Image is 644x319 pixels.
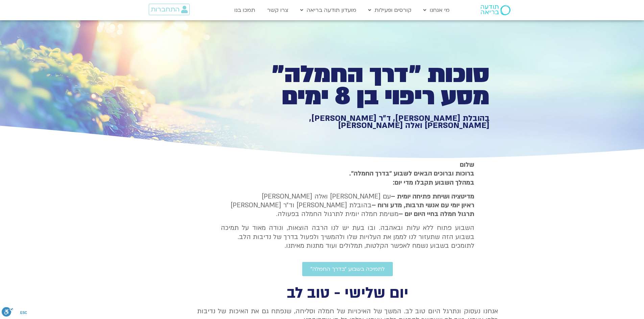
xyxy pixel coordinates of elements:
a: התחברות [149,4,190,15]
h1: סוכות ״דרך החמלה״ מסע ריפוי בן 8 ימים [255,63,490,108]
h2: יום שלישי - טוב לב [197,286,498,300]
p: עם [PERSON_NAME] ואלה [PERSON_NAME] בהובלת [PERSON_NAME] וד״ר [PERSON_NAME] משימת חמלה יומית לתרג... [221,192,474,219]
strong: מדיטציה ושיחת פתיחה יומית – [391,192,474,201]
a: מי אנחנו [420,4,453,17]
a: תמכו בנו [231,4,259,17]
strong: שלום [460,160,474,169]
a: קורסים ופעילות [365,4,415,17]
p: השבוע פתוח ללא עלות ובאהבה. ובו בעת יש לנו הרבה הוצאות, ונודה מאוד על תמיכה בשבוע הזה שתעזור לנו ... [221,223,474,250]
img: תודעה בריאה [481,5,510,15]
a: לתמיכה בשבוע ״בדרך החמלה״ [302,262,393,276]
h1: בהובלת [PERSON_NAME], ד״ר [PERSON_NAME], [PERSON_NAME] ואלה [PERSON_NAME] [255,115,490,129]
span: לתמיכה בשבוע ״בדרך החמלה״ [310,266,385,272]
b: ראיון יומי עם אנשי תרבות, מדע ורוח – [372,201,474,210]
a: צרו קשר [264,4,292,17]
a: מועדון תודעה בריאה [297,4,360,17]
b: תרגול חמלה בחיי היום יום – [399,210,474,218]
span: התחברות [151,6,180,13]
strong: ברוכות וברוכים הבאים לשבוע ״בדרך החמלה״. במהלך השבוע תקבלו מדי יום: [349,169,474,187]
